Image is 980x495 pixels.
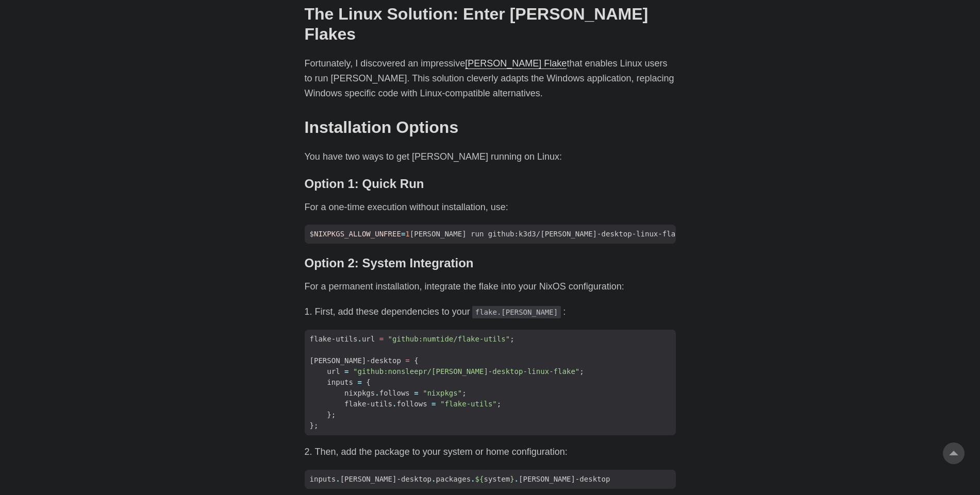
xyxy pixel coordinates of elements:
span: "github:numtide/flake-utils" [388,335,510,343]
span: system [484,475,510,483]
span: url [327,367,340,375]
span: . [336,475,340,483]
span: = [357,378,361,386]
span: inputs [310,475,336,483]
span: inputs [327,378,353,386]
span: . [357,335,361,343]
li: Then, add the package to your system or home configuration: [315,445,676,459]
span: }; [310,421,319,430]
p: For a one-time execution without installation, use: [305,200,676,215]
h2: The Linux Solution: Enter [PERSON_NAME] Flakes [305,4,676,44]
span: . [392,400,396,408]
span: ${ [475,475,484,483]
span: = [414,389,418,397]
span: packages [436,475,471,483]
a: [PERSON_NAME] Flake [465,58,567,69]
span: NIXPKGS_ALLOW_UNFREE [314,230,401,238]
span: flake-utils [310,335,358,343]
span: url [362,335,375,343]
span: [PERSON_NAME]-desktop [310,356,401,365]
p: Fortunately, I discovered an impressive that enables Linux users to run [PERSON_NAME]. This solut... [305,56,676,100]
h3: Option 1: Quick Run [305,177,676,192]
span: { [414,356,418,365]
span: ; [462,389,466,397]
span: [PERSON_NAME]-desktop [519,475,610,483]
span: = [405,356,409,365]
span: ; [510,335,514,343]
h3: Option 2: System Integration [305,256,676,271]
span: $ [PERSON_NAME] run github:k3d3/[PERSON_NAME]-desktop-linux-flake --impure [305,229,729,240]
span: = [431,400,436,408]
span: = [344,367,348,375]
span: } [510,475,514,483]
span: }; [327,411,336,419]
span: . [431,475,436,483]
p: You have two ways to get [PERSON_NAME] running on Linux: [305,149,676,164]
li: First, add these dependencies to your : [315,304,676,319]
span: "flake-utils" [440,400,497,408]
h2: Installation Options [305,117,676,137]
span: follows [396,400,427,408]
span: . [375,389,379,397]
span: ; [497,400,501,408]
span: nixpkgs [344,389,375,397]
span: . [514,475,519,483]
span: ; [579,367,584,375]
span: [PERSON_NAME]-desktop [340,475,431,483]
p: For a permanent installation, integrate the flake into your NixOS configuration: [305,279,676,294]
span: = [401,230,405,238]
span: "nixpkgs" [423,389,462,397]
span: flake-utils [344,400,392,408]
span: "github:nonsleepr/[PERSON_NAME]-desktop-linux-flake" [353,367,579,375]
a: go to top [943,442,965,464]
code: flake.[PERSON_NAME] [472,306,561,318]
span: = [379,335,384,343]
span: 1 [405,230,409,238]
span: { [366,378,370,386]
span: follows [379,389,410,397]
span: . [471,475,475,483]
